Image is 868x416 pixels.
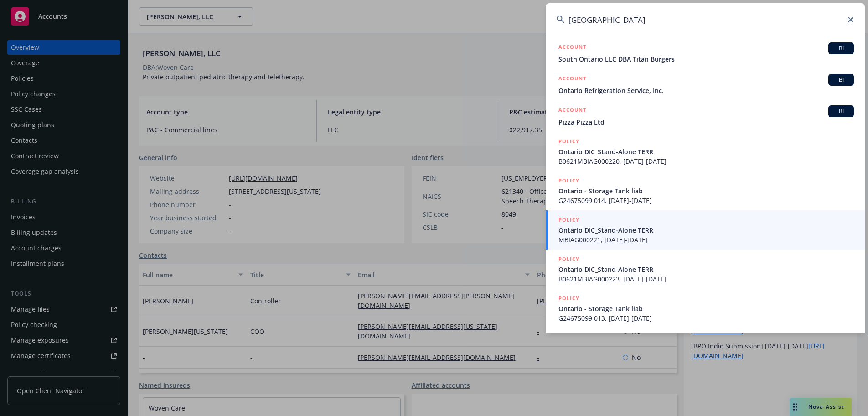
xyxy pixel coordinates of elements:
h5: ACCOUNT [558,105,586,116]
h5: POLICY [558,137,579,146]
span: BI [832,44,850,52]
a: ACCOUNTBIPizza Pizza Ltd [546,100,865,132]
a: ACCOUNTBIOntario Refrigeration Service, Inc. [546,69,865,100]
input: Search... [546,3,865,36]
a: ACCOUNTBISouth Ontario LLC DBA Titan Burgers [546,37,865,69]
span: South Ontario LLC DBA Titan Burgers [558,54,854,64]
a: POLICYOntario - Storage Tank liabG24675099 013, [DATE]-[DATE] [546,289,865,328]
a: POLICYOntario - Storage Tank liabG24675099 014, [DATE]-[DATE] [546,171,865,210]
h5: POLICY [558,255,579,264]
span: G24675099 014, [DATE]-[DATE] [558,196,854,205]
span: Pizza Pizza Ltd [558,117,854,127]
span: Ontario - Storage Tank liab [558,304,854,313]
h5: ACCOUNT [558,42,586,53]
span: BI [832,107,850,115]
span: B0621MBIAG000223, [DATE]-[DATE] [558,274,854,284]
span: Ontario DIC_Stand-Alone TERR [558,225,854,235]
h5: POLICY [558,294,579,303]
a: POLICYOntario DIC_Stand-Alone TERRMBIAG000221, [DATE]-[DATE] [546,210,865,250]
span: Ontario - Storage Tank liab [558,186,854,196]
h5: POLICY [558,176,579,185]
span: G24675099 013, [DATE]-[DATE] [558,313,854,323]
span: B0621MBIAG000220, [DATE]-[DATE] [558,156,854,166]
a: POLICYOntario DIC_Stand-Alone TERRB0621MBIAG000223, [DATE]-[DATE] [546,250,865,289]
a: POLICYOntario DIC_Stand-Alone TERRB0621MBIAG000220, [DATE]-[DATE] [546,132,865,171]
h5: ACCOUNT [558,74,586,85]
span: MBIAG000221, [DATE]-[DATE] [558,235,854,244]
span: Ontario Refrigeration Service, Inc. [558,86,854,95]
span: Ontario DIC_Stand-Alone TERR [558,265,854,274]
span: BI [832,76,850,84]
h5: POLICY [558,215,579,224]
span: Ontario DIC_Stand-Alone TERR [558,147,854,156]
